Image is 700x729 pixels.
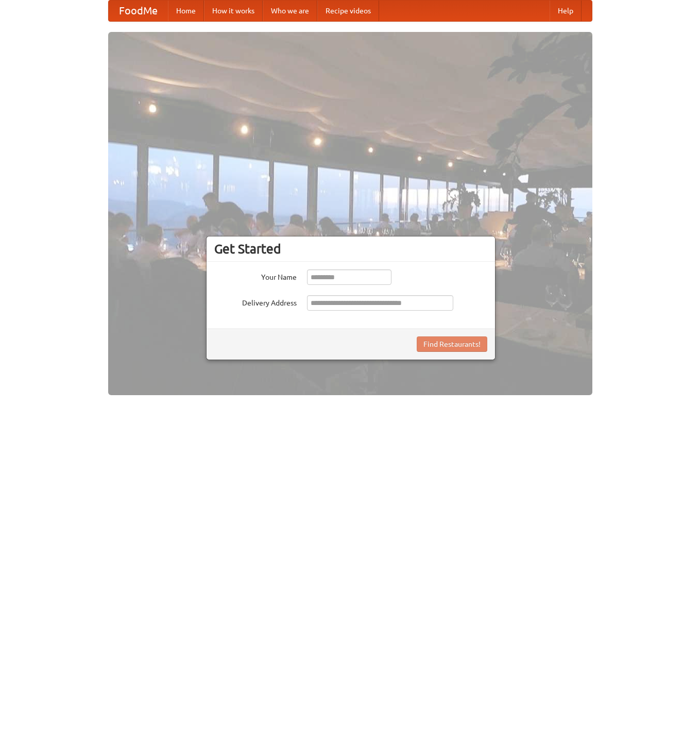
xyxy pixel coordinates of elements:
[417,336,487,352] button: Find Restaurants!
[109,1,168,21] a: FoodMe
[168,1,204,21] a: Home
[317,1,379,21] a: Recipe videos
[204,1,263,21] a: How it works
[550,1,582,21] a: Help
[263,1,317,21] a: Who we are
[214,269,297,282] label: Your Name
[214,295,297,308] label: Delivery Address
[214,241,487,257] h3: Get Started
